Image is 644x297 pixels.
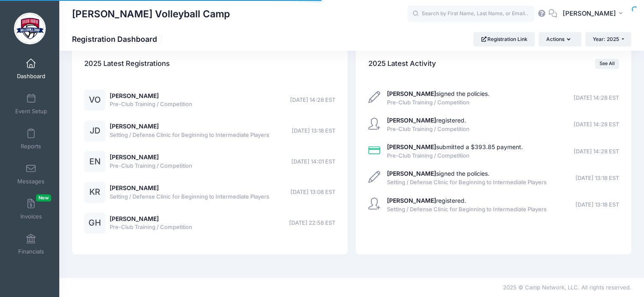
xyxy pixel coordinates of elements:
[21,143,41,150] span: Reports
[110,193,269,201] span: Setting / Defense Clinic for Beginning to Intermediate Players
[110,92,159,99] a: [PERSON_NAME]
[110,153,159,161] a: [PERSON_NAME]
[84,128,105,135] a: JD
[407,5,534,22] input: Search by First Name, Last Name, or Email...
[84,97,105,104] a: VO
[387,143,523,150] a: [PERSON_NAME]submitted a $393.85 payment.
[84,182,105,203] div: KR
[595,59,619,69] a: See All
[11,194,51,224] a: InvoicesNew
[563,9,616,18] span: [PERSON_NAME]
[72,35,164,44] h1: Registration Dashboard
[110,100,192,109] span: Pre-Club Training / Competition
[368,52,436,76] h4: 2025 Latest Activity
[72,4,230,24] h1: [PERSON_NAME] Volleyball Camp
[11,54,51,84] a: Dashboard
[292,127,335,135] span: [DATE] 13:18 EST
[17,73,45,80] span: Dashboard
[110,223,192,232] span: Pre-Club Training / Competition
[84,220,105,227] a: GH
[557,4,631,24] button: [PERSON_NAME]
[387,197,436,204] strong: [PERSON_NAME]
[110,162,192,170] span: Pre-Club Training / Competition
[291,158,335,166] span: [DATE] 14:01 EST
[574,147,619,156] span: [DATE] 14:28 EST
[17,178,44,185] span: Messages
[539,32,581,46] button: Actions
[387,170,489,177] a: [PERSON_NAME]signed the policies.
[84,52,170,76] h4: 2025 Latest Registrations
[84,158,105,166] a: EN
[84,189,105,196] a: KR
[387,117,466,124] a: [PERSON_NAME]registered.
[11,159,51,189] a: Messages
[503,284,631,291] span: 2025 © Camp Network, LLC. All rights reserved.
[36,194,51,202] span: New
[110,123,159,130] a: [PERSON_NAME]
[387,98,489,107] span: Pre-Club Training / Competition
[387,125,470,134] span: Pre-Club Training / Competition
[20,213,42,220] span: Invoices
[18,248,44,255] span: Financials
[110,184,159,191] a: [PERSON_NAME]
[574,94,619,102] span: [DATE] 14:28 EST
[14,13,46,44] img: David Rubio Volleyball Camp
[593,36,619,42] span: Year: 2025
[84,151,105,172] div: EN
[387,152,523,160] span: Pre-Club Training / Competition
[387,117,436,124] strong: [PERSON_NAME]
[387,178,547,187] span: Setting / Defense Clinic for Beginning to Intermediate Players
[84,90,105,111] div: VO
[290,188,335,196] span: [DATE] 13:08 EST
[575,201,619,209] span: [DATE] 13:18 EST
[585,32,631,46] button: Year: 2025
[387,143,436,150] strong: [PERSON_NAME]
[387,197,466,204] a: [PERSON_NAME]registered.
[574,120,619,129] span: [DATE] 14:28 EST
[84,213,105,234] div: GH
[290,96,335,104] span: [DATE] 14:28 EST
[110,215,159,222] a: [PERSON_NAME]
[387,170,436,177] strong: [PERSON_NAME]
[11,124,51,154] a: Reports
[289,219,335,227] span: [DATE] 22:58 EST
[15,108,47,115] span: Event Setup
[11,229,51,259] a: Financials
[387,90,489,97] a: [PERSON_NAME]signed the policies.
[387,205,547,214] span: Setting / Defense Clinic for Beginning to Intermediate Players
[110,131,269,139] span: Setting / Defense Clinic for Beginning to Intermediate Players
[11,89,51,119] a: Event Setup
[575,174,619,183] span: [DATE] 13:18 EST
[84,120,105,142] div: JD
[473,32,535,46] a: Registration Link
[387,90,436,97] strong: [PERSON_NAME]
